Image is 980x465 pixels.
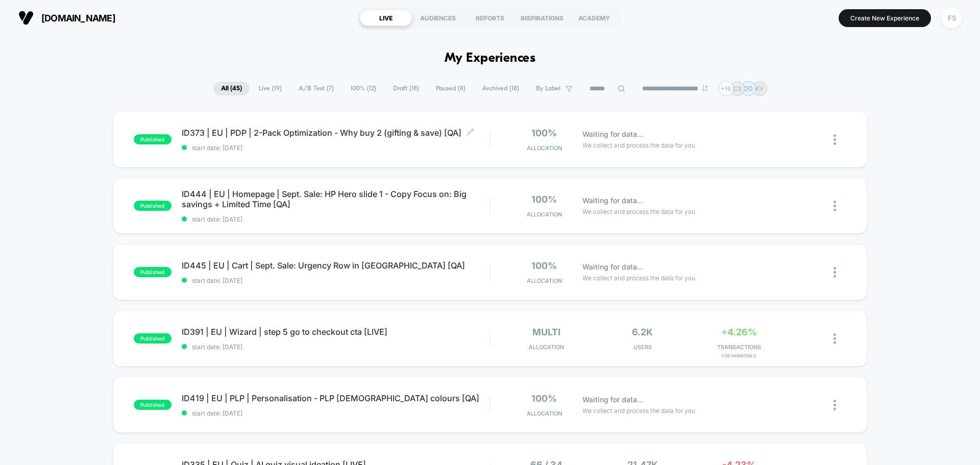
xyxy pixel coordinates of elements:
[182,343,489,351] span: start date: [DATE]
[582,195,643,206] span: Waiting for data...
[532,327,560,337] span: multi
[182,215,489,223] span: start date: [DATE]
[702,85,708,91] img: end
[134,333,171,344] span: published
[693,344,785,351] span: TRANSACTIONS
[251,82,289,95] span: Live ( 19 )
[531,128,557,138] span: 100%
[719,81,733,96] div: + 16
[182,128,489,138] span: ID373 | EU | PDP | 2-Pack Optimization - Why buy 2 (gifting & save) [QA]
[582,129,643,140] span: Waiting for data...
[632,327,653,337] span: 6.2k
[527,277,562,284] span: Allocation
[721,327,757,337] span: +4.26%
[182,409,489,417] span: start date: [DATE]
[839,9,931,27] button: Create New Experience
[291,82,341,95] span: A/B Test ( 7 )
[18,10,34,26] img: Visually logo
[939,8,965,29] button: FS
[134,134,171,144] span: published
[527,410,562,417] span: Allocation
[428,82,473,95] span: Paused ( 8 )
[360,10,412,26] div: LIVE
[597,344,689,351] span: Users
[536,85,560,92] span: By Label
[15,10,118,26] button: [DOMAIN_NAME]
[475,82,527,95] span: Archived ( 18 )
[182,393,489,403] span: ID419 | EU | PLP | Personalisation - PLP [DEMOGRAPHIC_DATA] colours [QA]
[182,327,489,337] span: ID391 | EU | Wizard | step 5 go to checkout cta [LIVE]
[834,201,836,211] img: close
[755,85,764,92] p: KV
[182,189,489,209] span: ID444 | EU | Homepage | Sept. Sale: HP Hero slide 1 - Copy Focus on: Big savings + Limited Time [QA]
[531,194,557,205] span: 100%
[527,211,562,218] span: Allocation
[41,13,115,23] span: [DOMAIN_NAME]
[942,8,962,28] div: FS
[834,134,836,145] img: close
[531,260,557,271] span: 100%
[527,144,562,152] span: Allocation
[693,353,785,358] span: for Variation 3
[834,267,836,278] img: close
[464,10,516,26] div: REPORTS
[385,82,427,95] span: Draft ( 18 )
[182,277,489,284] span: start date: [DATE]
[343,82,384,95] span: 100% ( 12 )
[582,140,695,150] span: We collect and process the data for you
[134,400,171,410] span: published
[182,260,489,271] span: ID445 | EU | Cart | Sept. Sale: Urgency Row in [GEOGRAPHIC_DATA] [QA]
[412,10,464,26] div: AUDIENCES
[213,82,250,95] span: All ( 45 )
[834,333,836,344] img: close
[582,207,695,216] span: We collect and process the data for you
[529,344,564,351] span: Allocation
[134,201,171,211] span: published
[445,51,536,66] h1: My Experiences
[834,400,836,410] img: close
[134,267,171,277] span: published
[582,394,643,405] span: Waiting for data...
[568,10,620,26] div: ACADEMY
[582,406,695,415] span: We collect and process the data for you
[733,85,742,92] p: CS
[531,393,557,404] span: 100%
[182,144,489,152] span: start date: [DATE]
[582,273,695,283] span: We collect and process the data for you
[744,85,753,92] p: DD
[516,10,568,26] div: INSPIRATIONS
[582,261,643,273] span: Waiting for data...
